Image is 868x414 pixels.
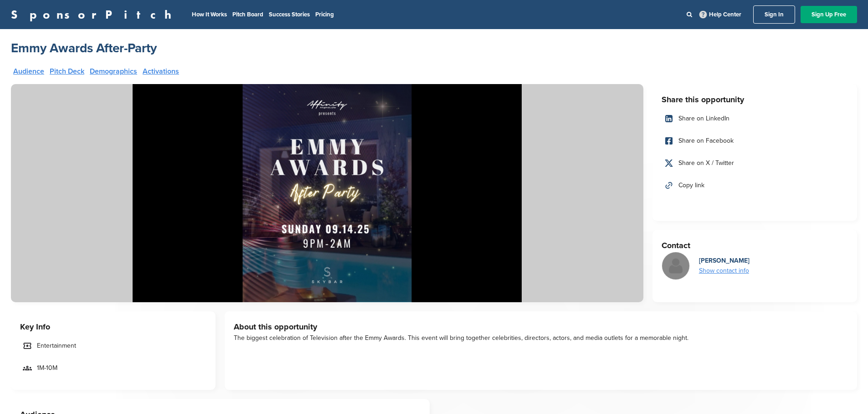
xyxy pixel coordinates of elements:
[315,11,334,18] a: Pricing
[801,6,857,23] a: Sign Up Free
[678,136,734,146] span: Share on Facebook
[678,158,734,168] span: Share on X / Twitter
[37,341,76,351] span: Entertainment
[662,93,848,106] h3: Share this opportunity
[662,176,848,195] a: Copy link
[698,9,743,20] a: Help Center
[699,266,750,276] div: Show contact info
[662,239,848,252] h3: Contact
[50,68,84,75] a: Pitch Deck
[699,256,750,266] div: [PERSON_NAME]
[678,114,729,124] span: Share on LinkedIn
[143,68,179,75] a: Activations
[234,320,848,333] h3: About this opportunity
[13,68,44,75] a: Audience
[11,84,643,302] img: Sponsorpitch &
[232,11,263,18] a: Pitch Board
[753,5,795,24] a: Sign In
[11,40,157,56] a: Emmy Awards After-Party
[662,109,848,128] a: Share on LinkedIn
[192,11,227,18] a: How It Works
[662,154,848,173] a: Share on X / Twitter
[37,363,57,373] span: 1M-10M
[11,9,177,20] a: SponsorPitch
[20,320,206,333] h3: Key Info
[678,180,704,190] span: Copy link
[662,252,689,279] img: Missing
[662,131,848,150] a: Share on Facebook
[269,11,310,18] a: Success Stories
[90,68,137,75] a: Demographics
[234,333,848,343] div: The biggest celebration of Television after the Emmy Awards. This event will bring together celeb...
